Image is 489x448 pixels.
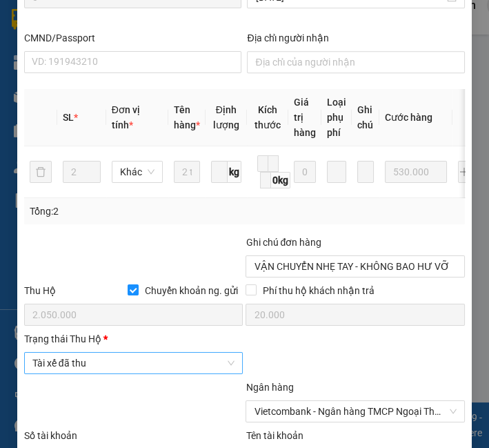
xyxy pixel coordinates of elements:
[174,104,200,130] span: Tên hàng
[257,155,268,172] input: D
[385,112,432,123] span: Cước hàng
[268,155,279,172] input: R
[63,112,74,123] span: SL
[247,51,465,73] input: Địa chỉ của người nhận
[255,104,281,130] span: Kích thước
[24,30,242,46] div: CMND/Passport
[246,237,321,248] label: Ghi chú đơn hàng
[246,382,293,393] label: Ngân hàng
[174,161,200,183] input: VD: Bàn, Ghế
[357,161,374,183] input: Ghi Chú
[24,430,77,441] label: Số tài khoản
[246,430,303,441] label: Tên tài khoản
[254,401,457,422] span: Vietcombank - Ngân hàng TMCP Ngoại Thương Việt Nam
[30,161,52,183] button: delete
[30,204,459,219] div: Tổng: 2
[294,97,316,138] span: Giá trị hàng
[246,255,465,277] input: Ghi chú đơn hàng
[247,30,465,46] div: Địa chỉ người nhận
[228,161,241,183] span: kg
[24,331,243,347] div: Trạng thái Thu Hộ
[112,104,140,130] span: Đơn vị tính
[32,353,235,373] span: Tài xế đã thu
[120,162,154,182] span: Khác
[458,161,470,183] button: plus
[213,104,239,130] span: Định lượng
[260,172,271,188] input: C
[139,283,243,298] span: Chuyển khoản ng. gửi
[321,89,352,146] th: Loại phụ phí
[352,89,379,146] th: Ghi chú
[385,161,447,183] input: 0
[271,172,290,188] span: 0kg
[24,285,56,296] span: Thu Hộ
[257,283,379,298] span: Phí thu hộ khách nhận trả
[294,161,316,183] input: 0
